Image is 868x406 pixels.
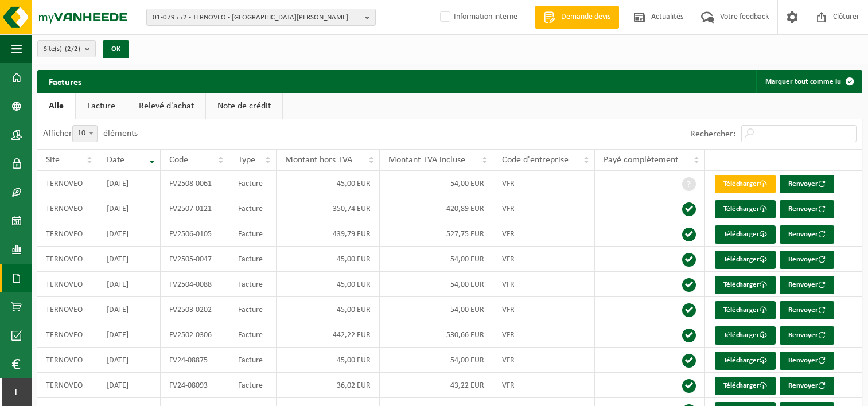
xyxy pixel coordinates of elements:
[380,348,493,373] td: 54,00 EUR
[380,171,493,196] td: 54,00 EUR
[493,373,595,398] td: VFR
[127,93,205,119] a: Relevé d'achat
[380,373,493,398] td: 43,22 EUR
[98,247,161,272] td: [DATE]
[380,297,493,322] td: 54,00 EUR
[277,297,379,322] td: 45,00 EUR
[98,348,161,373] td: [DATE]
[388,155,465,165] span: Montant TVA incluse
[229,247,277,272] td: Facture
[604,155,678,165] span: Payé complètement
[715,377,776,395] a: Télécharger
[72,125,98,142] span: 10
[229,297,277,322] td: Facture
[229,373,277,398] td: Facture
[285,155,352,165] span: Montant hors TVA
[153,9,360,26] span: 01-079552 - TERNOVEO - [GEOGRAPHIC_DATA][PERSON_NAME]
[715,326,776,345] a: Télécharger
[229,171,277,196] td: Facture
[229,272,277,297] td: Facture
[780,251,834,269] button: Renvoyer
[780,377,834,395] button: Renvoyer
[277,196,379,221] td: 350,74 EUR
[780,175,834,193] button: Renvoyer
[229,322,277,348] td: Facture
[780,200,834,218] button: Renvoyer
[98,221,161,247] td: [DATE]
[37,297,98,322] td: TERNOVEO
[161,196,229,221] td: FV2507-0121
[438,9,517,26] label: Information interne
[277,322,379,348] td: 442,22 EUR
[146,9,376,26] button: 01-079552 - TERNOVEO - [GEOGRAPHIC_DATA][PERSON_NAME]
[380,247,493,272] td: 54,00 EUR
[780,276,834,294] button: Renvoyer
[380,272,493,297] td: 54,00 EUR
[161,373,229,398] td: FV24-08093
[37,93,75,119] a: Alle
[493,196,595,221] td: VFR
[229,221,277,247] td: Facture
[380,196,493,221] td: 420,89 EUR
[238,155,255,165] span: Type
[493,297,595,322] td: VFR
[37,221,98,247] td: TERNOVEO
[43,129,138,138] label: Afficher éléments
[715,175,776,193] a: Télécharger
[493,171,595,196] td: VFR
[103,40,129,58] button: OK
[493,272,595,297] td: VFR
[535,6,619,29] a: Demande devis
[277,247,379,272] td: 45,00 EUR
[756,70,861,93] button: Marquer tout comme lu
[715,225,776,244] a: Télécharger
[229,348,277,373] td: Facture
[37,322,98,348] td: TERNOVEO
[44,41,80,58] span: Site(s)
[380,322,493,348] td: 530,66 EUR
[161,297,229,322] td: FV2503-0202
[229,196,277,221] td: Facture
[37,196,98,221] td: TERNOVEO
[277,221,379,247] td: 439,79 EUR
[493,247,595,272] td: VFR
[65,45,80,53] count: (2/2)
[73,126,97,142] span: 10
[780,301,834,319] button: Renvoyer
[98,322,161,348] td: [DATE]
[98,171,161,196] td: [DATE]
[715,301,776,319] a: Télécharger
[37,70,93,92] h2: Factures
[161,322,229,348] td: FV2502-0306
[37,171,98,196] td: TERNOVEO
[98,297,161,322] td: [DATE]
[558,11,613,23] span: Demande devis
[161,171,229,196] td: FV2508-0061
[206,93,282,119] a: Note de crédit
[37,348,98,373] td: TERNOVEO
[37,272,98,297] td: TERNOVEO
[715,276,776,294] a: Télécharger
[493,348,595,373] td: VFR
[380,221,493,247] td: 527,75 EUR
[715,251,776,269] a: Télécharger
[107,155,124,165] span: Date
[161,348,229,373] td: FV24-08875
[37,373,98,398] td: TERNOVEO
[169,155,188,165] span: Code
[493,322,595,348] td: VFR
[780,352,834,370] button: Renvoyer
[502,155,569,165] span: Code d'entreprise
[493,221,595,247] td: VFR
[277,373,379,398] td: 36,02 EUR
[98,373,161,398] td: [DATE]
[98,272,161,297] td: [DATE]
[37,247,98,272] td: TERNOVEO
[98,196,161,221] td: [DATE]
[161,247,229,272] td: FV2505-0047
[277,171,379,196] td: 45,00 EUR
[161,221,229,247] td: FV2506-0105
[76,93,127,119] a: Facture
[690,130,735,139] label: Rechercher:
[37,40,96,57] button: Site(s)(2/2)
